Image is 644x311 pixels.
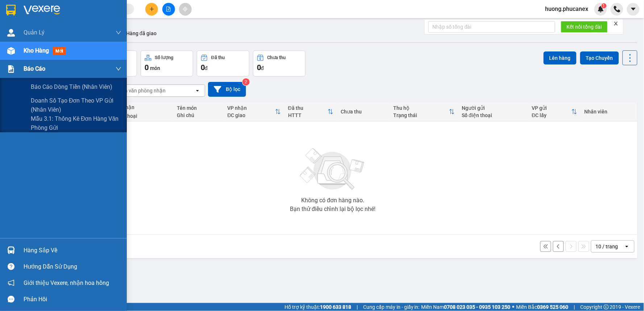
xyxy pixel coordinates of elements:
[7,65,15,73] img: solution-icon
[116,87,166,94] div: Chọn văn phòng nhận
[598,6,604,12] img: icon-new-feature
[532,112,572,118] div: ĐC lấy
[357,303,358,311] span: |
[580,51,619,65] button: Tạo Chuyến
[296,144,369,195] img: svg+xml;base64,PHN2ZyBjbGFzcz0ibGlzdC1wbHVnX19zdmciIHhtbG5zPSJodHRwOi8vd3d3LnczLm9yZy8yMDAwL3N2Zy...
[512,306,515,308] span: ⚪️
[120,25,162,42] button: Hàng đã giao
[288,112,328,118] div: HTTT
[24,28,45,37] span: Quản Lý
[537,304,569,310] strong: 0369 525 060
[201,63,205,72] span: 0
[7,29,15,37] img: warehouse-icon
[261,65,264,71] span: đ
[141,50,193,76] button: Số lượng0món
[31,114,121,132] span: Mẫu 3.1: Thống kê đơn hàng văn phòng gửi
[341,109,386,115] div: Chưa thu
[31,96,121,114] span: Doanh số tạo đơn theo VP gửi (nhân viên)
[421,303,511,311] span: Miền Nam
[155,55,174,60] div: Số lượng
[516,303,569,311] span: Miền Bắc
[205,65,208,71] span: đ
[567,23,602,31] span: Kết nối tổng đài
[301,198,364,203] div: Không có đơn hàng nào.
[6,5,16,16] img: logo-vxr
[242,78,250,86] sup: 2
[107,113,170,119] div: Số điện thoại
[585,109,634,115] div: Nhân viên
[145,3,158,16] button: plus
[150,65,160,71] span: món
[284,303,351,311] span: Hỗ trợ kỹ thuật:
[561,21,608,33] button: Kết nối tổng đài
[53,47,66,55] span: mới
[177,105,220,111] div: Tên món
[177,112,220,118] div: Ghi chú
[614,21,619,26] span: close
[393,112,449,118] div: Trạng thái
[462,112,525,118] div: Số điện thoại
[8,279,14,286] span: notification
[162,3,175,16] button: file-add
[166,7,171,12] span: file-add
[596,243,618,250] div: 10 / trang
[320,304,351,310] strong: 1900 633 818
[602,3,607,8] sup: 1
[627,3,640,16] button: caret-down
[149,7,154,12] span: plus
[228,112,275,118] div: ĐC giao
[211,55,225,60] div: Đã thu
[183,7,188,12] span: aim
[179,3,192,16] button: aim
[267,55,286,60] div: Chưa thu
[8,296,14,303] span: message
[574,303,575,311] span: |
[24,261,121,272] div: Hướng dẫn sử dụng
[24,278,109,287] span: Giới thiệu Vexere, nhận hoa hồng
[24,64,45,73] span: Báo cáo
[107,104,170,110] div: Người nhận
[257,63,261,72] span: 0
[9,53,41,109] li: [STREET_ADDRESS][PERSON_NAME][PERSON_NAME]
[7,47,15,55] img: warehouse-icon
[462,105,525,111] div: Người gửi
[290,206,375,212] div: Bạn thử điều chỉnh lại bộ lọc nhé!
[24,245,121,256] div: Hàng sắp về
[9,5,38,51] b: Phúc An Express
[614,6,620,12] img: phone-icon
[195,88,200,94] svg: open
[603,3,605,8] span: 1
[145,63,149,72] span: 0
[224,102,284,121] th: Toggle SortBy
[208,82,246,97] button: Bộ lọc
[197,50,249,76] button: Đã thu0đ
[444,304,511,310] strong: 0708 023 035 - 0935 103 250
[390,102,458,121] th: Toggle SortBy
[24,294,121,305] div: Phản hồi
[8,263,14,270] span: question-circle
[253,50,306,76] button: Chưa thu0đ
[31,82,112,91] span: Báo cáo dòng tiền (nhân viên)
[630,6,637,12] span: caret-down
[288,105,328,111] div: Đã thu
[7,246,15,254] img: warehouse-icon
[624,244,630,249] svg: open
[363,303,420,311] span: Cung cấp máy in - giấy in:
[116,30,121,36] span: down
[393,105,449,111] div: Thu hộ
[228,105,275,111] div: VP nhận
[604,304,609,310] span: copyright
[24,47,49,54] span: Kho hàng
[544,51,577,65] button: Lên hàng
[116,66,121,72] span: down
[284,102,337,121] th: Toggle SortBy
[428,21,555,33] input: Nhập số tổng đài
[540,4,594,13] span: huong.phucanex
[528,102,581,121] th: Toggle SortBy
[532,105,572,111] div: VP gửi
